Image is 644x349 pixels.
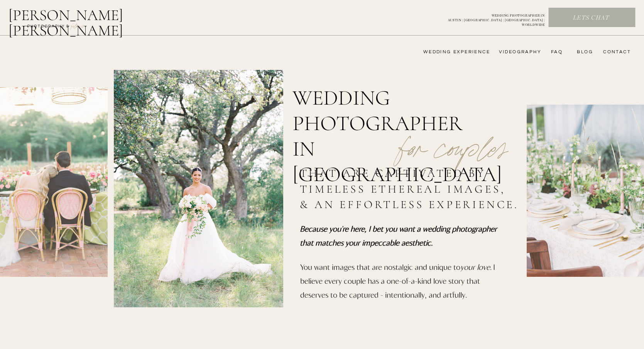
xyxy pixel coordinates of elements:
p: You want images that are nostalgic and unique to . I believe every couple has a one-of-a-kind lov... [300,260,496,308]
p: for couples [380,110,526,160]
i: your love [460,262,490,271]
i: Because you're here, I bet you want a wedding photographer that matches your impeccable aesthetic. [300,224,497,247]
a: wedding experience [412,49,490,55]
a: FILMs [63,21,92,30]
a: Lets chat [549,14,634,22]
a: bLog [574,49,593,55]
a: CONTACT [601,49,631,55]
h2: that are captivated by timeless ethereal images, & an effortless experience. [300,166,523,215]
a: [PERSON_NAME] [PERSON_NAME] [8,7,163,26]
a: videography [497,49,541,55]
h1: wedding photographer in [GEOGRAPHIC_DATA] [292,85,488,143]
a: FAQ [547,49,563,55]
a: WEDDING PHOTOGRAPHER INAUSTIN | [GEOGRAPHIC_DATA] | [GEOGRAPHIC_DATA] | WORLDWIDE [435,14,545,22]
p: WEDDING PHOTOGRAPHER IN AUSTIN | [GEOGRAPHIC_DATA] | [GEOGRAPHIC_DATA] | WORLDWIDE [435,14,545,22]
a: photography & [23,24,74,33]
